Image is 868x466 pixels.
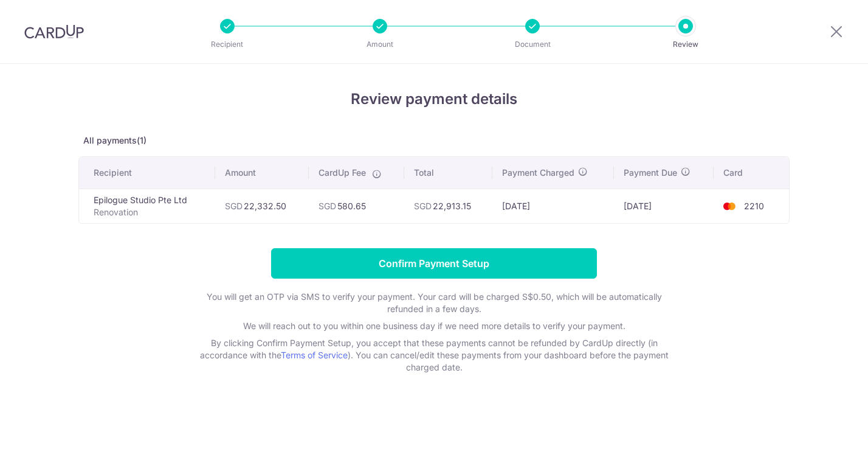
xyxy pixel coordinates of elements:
[225,201,243,211] span: SGD
[404,157,493,189] th: Total
[487,38,577,50] p: Document
[24,24,84,39] img: CardUp
[78,134,790,147] p: All payments(1)
[215,157,309,189] th: Amount
[624,167,677,179] span: Payment Due
[641,38,731,50] p: Review
[614,189,714,223] td: [DATE]
[404,189,493,223] td: 22,913.15
[309,189,404,223] td: 580.65
[79,157,215,189] th: Recipient
[215,189,309,223] td: 22,332.50
[271,248,597,279] input: Confirm Payment Setup
[191,320,677,332] p: We will reach out to you within one business day if we need more details to verify your payment.
[502,167,574,179] span: Payment Charged
[714,157,789,189] th: Card
[94,206,205,218] p: Renovation
[492,189,614,223] td: [DATE]
[335,38,425,50] p: Amount
[79,189,215,223] td: Epilogue Studio Pte Ltd
[191,337,677,374] p: By clicking Confirm Payment Setup, you accept that these payments cannot be refunded by CardUp di...
[319,167,366,179] span: CardUp Fee
[717,199,742,214] img: <span class="translation_missing" title="translation missing: en.account_steps.new_confirm_form.b...
[281,350,348,360] a: Terms of Service
[191,291,677,315] p: You will get an OTP via SMS to verify your payment. Your card will be charged S$0.50, which will ...
[78,88,790,110] h4: Review payment details
[319,201,336,211] span: SGD
[182,38,272,50] p: Recipient
[744,201,764,211] span: 2210
[414,201,432,211] span: SGD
